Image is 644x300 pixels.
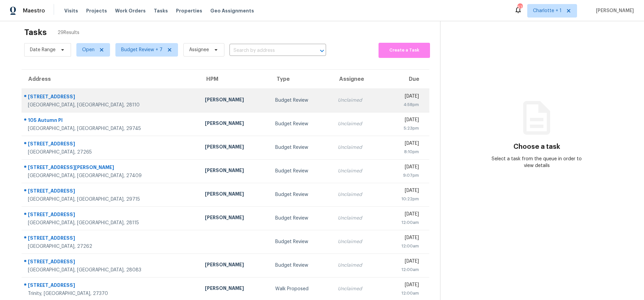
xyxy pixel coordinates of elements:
div: [STREET_ADDRESS] [28,211,194,220]
th: HPM [200,70,270,89]
div: [PERSON_NAME] [205,167,265,175]
div: Unclaimed [338,191,377,198]
div: [DATE] [387,234,419,243]
span: Projects [86,7,107,14]
div: [DATE] [387,211,419,219]
h2: Tasks [24,29,47,36]
span: Tasks [154,8,168,13]
h3: Choose a task [513,143,560,150]
div: 12:00am [387,219,419,226]
span: Open [82,46,95,53]
div: Unclaimed [338,238,377,245]
div: [DATE] [387,116,419,125]
span: [PERSON_NAME] [593,7,634,14]
div: Select a task from the queue in order to view details [489,156,585,169]
div: 57 [517,4,522,11]
span: Properties [176,7,202,14]
div: 12:00am [387,243,419,249]
span: Budget Review + 7 [121,46,163,53]
div: Unclaimed [338,168,377,174]
div: Budget Review [275,191,327,198]
div: [DATE] [387,164,419,172]
div: 105 Autumn Pl [28,117,194,125]
div: [GEOGRAPHIC_DATA], 27262 [28,243,194,250]
div: Trinity, [GEOGRAPHIC_DATA], 27370 [28,290,194,297]
div: [DATE] [387,187,419,196]
div: [GEOGRAPHIC_DATA], [GEOGRAPHIC_DATA], 28115 [28,220,194,226]
div: 4:58pm [387,101,419,108]
div: 12:00am [387,266,419,273]
div: Budget Review [275,215,327,222]
div: 12:00am [387,290,419,297]
span: Assignee [189,46,209,53]
span: Create a Task [382,46,427,54]
div: Unclaimed [338,286,377,292]
input: Search by address [229,45,307,56]
div: [STREET_ADDRESS][PERSON_NAME] [28,164,194,172]
div: [STREET_ADDRESS] [28,235,194,243]
div: [GEOGRAPHIC_DATA], 27265 [28,149,194,156]
div: [PERSON_NAME] [205,96,265,105]
div: [DATE] [387,281,419,290]
div: [STREET_ADDRESS] [28,93,194,102]
div: Budget Review [275,262,327,269]
div: Unclaimed [338,262,377,269]
span: 29 Results [58,29,79,36]
div: [GEOGRAPHIC_DATA], [GEOGRAPHIC_DATA], 29715 [28,196,194,203]
div: Budget Review [275,168,327,174]
div: [GEOGRAPHIC_DATA], [GEOGRAPHIC_DATA], 27409 [28,172,194,179]
th: Type [270,70,332,89]
div: Unclaimed [338,121,377,127]
span: Charlotte + 1 [533,7,562,14]
div: [GEOGRAPHIC_DATA], [GEOGRAPHIC_DATA], 28110 [28,102,194,108]
div: [GEOGRAPHIC_DATA], [GEOGRAPHIC_DATA], 28083 [28,267,194,273]
div: 8:10pm [387,148,419,155]
div: [PERSON_NAME] [205,120,265,128]
th: Assignee [332,70,382,89]
div: Walk Proposed [275,286,327,292]
div: [STREET_ADDRESS] [28,258,194,267]
div: [STREET_ADDRESS] [28,188,194,196]
div: Budget Review [275,121,327,127]
div: [DATE] [387,140,419,148]
div: Budget Review [275,238,327,245]
div: Budget Review [275,97,327,104]
div: [GEOGRAPHIC_DATA], [GEOGRAPHIC_DATA], 29745 [28,125,194,132]
span: Geo Assignments [210,7,254,14]
div: [PERSON_NAME] [205,191,265,199]
div: 9:07pm [387,172,419,179]
div: Budget Review [275,144,327,151]
div: Unclaimed [338,215,377,222]
div: 10:22pm [387,196,419,202]
div: Unclaimed [338,97,377,104]
div: [DATE] [387,93,419,101]
th: Due [382,70,429,89]
div: Unclaimed [338,144,377,151]
div: [PERSON_NAME] [205,143,265,152]
span: Date Range [30,46,56,53]
div: [STREET_ADDRESS] [28,282,194,290]
span: Visits [64,7,78,14]
div: [PERSON_NAME] [205,261,265,270]
button: Create a Task [379,43,430,58]
button: Open [317,46,327,56]
div: 5:23pm [387,125,419,132]
div: [STREET_ADDRESS] [28,140,194,149]
div: [PERSON_NAME] [205,285,265,293]
span: Maestro [23,7,45,14]
span: Work Orders [115,7,146,14]
div: [DATE] [387,258,419,266]
div: [PERSON_NAME] [205,214,265,223]
th: Address [22,70,200,89]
